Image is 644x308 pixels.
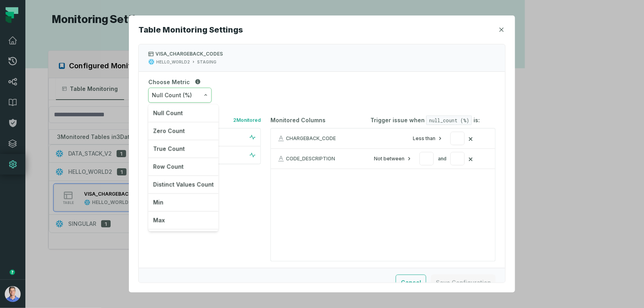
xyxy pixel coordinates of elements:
span: Null Count (%) [152,91,192,99]
div: Distinct Values Count [148,176,218,194]
button: Null Count (%) [148,88,212,103]
div: Min [148,194,218,212]
div: Count [148,229,218,247]
div: Row Count [148,158,218,176]
div: Zero Count [148,122,218,140]
div: Tooltip anchor [9,269,16,276]
div: Null Count [148,104,218,122]
div: Null Count (%) [148,104,218,231]
div: True Count [148,140,218,158]
div: Max [148,212,218,229]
